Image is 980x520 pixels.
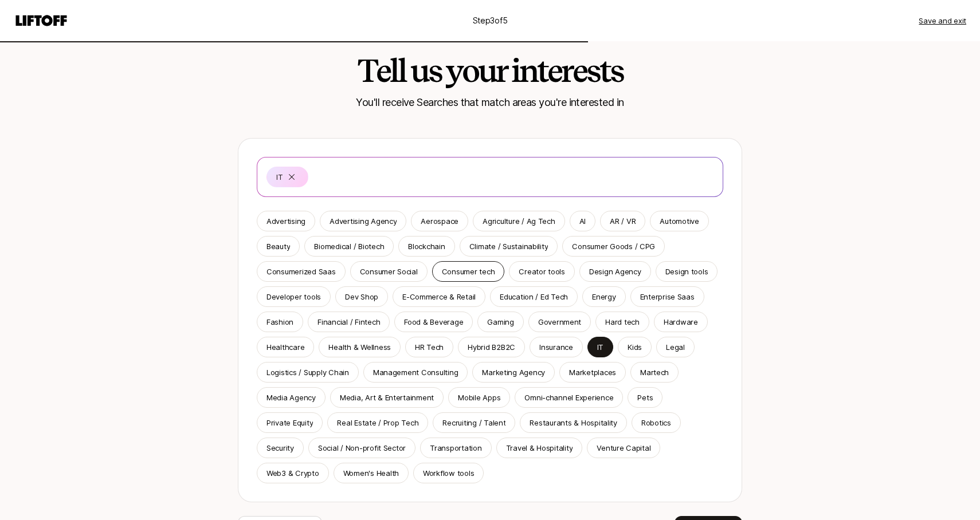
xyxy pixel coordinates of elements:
[524,392,613,403] div: Omni-channel Experience
[266,467,319,479] p: Web3 & Crypto
[539,341,573,353] p: Insurance
[423,467,474,479] p: Workflow tools
[421,215,458,227] p: Aerospace
[266,241,290,252] p: Beauty
[345,291,378,302] div: Dev Shop
[597,341,603,353] div: IT
[266,341,304,353] p: Healthcare
[641,417,671,428] div: Robotics
[357,53,623,88] h2: Tell us your interests
[266,392,316,403] p: Media Agency
[500,291,568,302] div: Education / Ed Tech
[664,316,698,328] p: Hardware
[356,94,624,111] p: You'll receive Searches that match areas you're interested in
[637,392,653,403] div: Pets
[442,266,495,277] p: Consumer tech
[538,316,581,328] p: Government
[597,442,650,454] p: Venture Capital
[530,417,617,428] p: Restaurants & Hospitality
[592,291,616,302] div: Energy
[665,266,708,277] div: Design tools
[404,316,463,328] p: Food & Beverage
[473,14,508,27] p: Step 3 of 5
[572,241,655,252] p: Consumer Goods / CPG
[266,442,294,454] p: Security
[340,392,434,403] p: Media, Art & Entertainment
[579,215,586,227] p: AI
[442,417,505,428] p: Recruiting / Talent
[314,241,384,252] p: Biomedical / Biotech
[266,417,313,428] p: Private Equity
[569,367,616,378] p: Marketplaces
[337,417,418,428] p: Real Estate / Prop Tech
[468,341,515,353] div: Hybrid B2B2C
[402,291,476,302] p: E-Commerce & Retail
[487,316,513,328] p: Gaming
[589,266,641,277] p: Design Agency
[482,367,545,378] p: Marketing Agency
[276,171,283,183] p: IT
[610,215,636,227] p: AR / VR
[605,316,640,328] p: Hard tech
[330,215,397,227] p: Advertising Agency
[483,215,555,227] p: Agriculture / Ag Tech
[373,367,458,378] p: Management Consulting
[266,367,349,378] p: Logistics / Supply Chain
[666,341,685,353] p: Legal
[640,367,669,378] p: Martech
[469,241,548,252] p: Climate / Sustainability
[430,442,481,454] p: Transportation
[458,392,500,403] div: Mobile Apps
[328,341,391,353] p: Health & Wellness
[266,215,305,227] p: Advertising
[628,341,642,353] p: Kids
[266,316,293,328] p: Fashion
[408,241,445,252] p: Blockchain
[506,442,573,454] p: Travel & Hospitality
[640,291,695,302] div: Enterprise Saas
[360,266,418,277] div: Consumer Social
[415,341,444,353] p: HR Tech
[266,291,321,302] p: Developer tools
[317,316,380,328] p: Financial / Fintech
[660,215,699,227] p: Automotive
[519,266,565,277] p: Creator tools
